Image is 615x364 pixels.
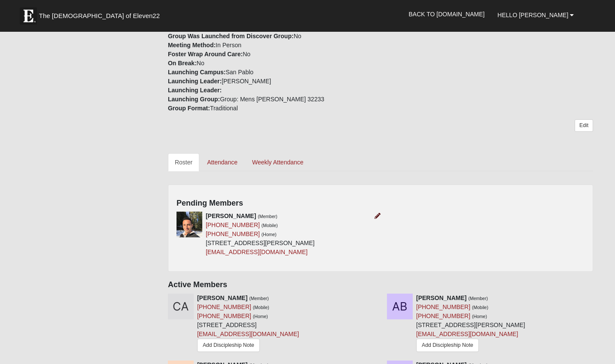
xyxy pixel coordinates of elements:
a: [PHONE_NUMBER] [197,312,251,319]
small: (Member) [468,296,488,301]
h4: Pending Members [177,199,585,208]
a: [EMAIL_ADDRESS][DOMAIN_NAME] [197,331,299,337]
small: (Home) [472,314,487,319]
strong: [PERSON_NAME] [206,212,256,219]
strong: Group Format: [168,105,210,112]
small: (Mobile) [262,223,278,228]
a: Back to [DOMAIN_NAME] [402,3,491,25]
a: Add Discipleship Note [416,339,479,352]
a: [EMAIL_ADDRESS][DOMAIN_NAME] [206,249,307,255]
a: Roster [168,153,199,171]
small: (Member) [249,296,269,301]
a: Add Discipleship Note [197,339,260,352]
img: Eleven22 logo [20,7,37,24]
small: (Home) [262,232,277,237]
strong: [PERSON_NAME] [197,294,247,301]
div: [STREET_ADDRESS] [197,294,299,354]
a: [PHONE_NUMBER] [206,221,260,228]
strong: On Break: [168,60,197,67]
div: [STREET_ADDRESS][PERSON_NAME] [206,212,315,257]
strong: Foster Wrap Around Care: [168,51,243,58]
strong: [PERSON_NAME] [416,294,466,301]
small: (Mobile) [472,305,488,310]
strong: Launching Group: [168,96,220,103]
div: [STREET_ADDRESS][PERSON_NAME] [416,294,525,354]
strong: Launching Leader: [168,78,222,85]
strong: Launching Leader: [168,87,222,94]
span: Hello [PERSON_NAME] [497,12,568,18]
a: [PHONE_NUMBER] [416,303,470,310]
span: The [DEMOGRAPHIC_DATA] of Eleven22 [39,12,160,20]
small: (Home) [253,314,268,319]
small: (Member) [258,214,277,219]
strong: Launching Campus: [168,69,226,76]
strong: Group Was Launched from Discover Group: [168,33,294,39]
a: Hello [PERSON_NAME] [491,4,580,26]
a: Edit [575,119,593,132]
a: [PHONE_NUMBER] [206,231,260,237]
a: [PHONE_NUMBER] [416,312,470,319]
a: Weekly Attendance [245,153,311,171]
a: Attendance [200,153,244,171]
strong: Meeting Method: [168,42,216,49]
h4: Active Members [168,280,593,290]
small: (Mobile) [253,305,269,310]
a: The [DEMOGRAPHIC_DATA] of Eleven22 [15,3,187,24]
a: [PHONE_NUMBER] [197,303,251,310]
a: [EMAIL_ADDRESS][DOMAIN_NAME] [416,331,518,337]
